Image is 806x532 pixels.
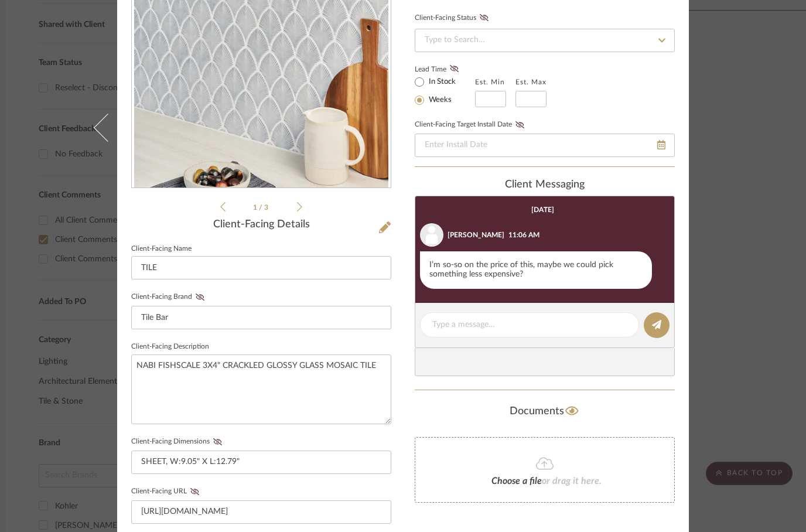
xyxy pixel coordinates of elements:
input: Enter Client-Facing Item Name [131,256,391,279]
label: Est. Min [475,78,505,86]
label: Lead Time [415,64,475,74]
button: Client-Facing Target Install Date [512,121,528,129]
div: [PERSON_NAME] [448,230,504,240]
input: Enter Install Date [415,134,675,157]
button: Client-Facing URL [187,487,203,496]
input: Enter item dimensions [131,451,391,474]
button: Client-Facing Brand [192,293,208,301]
mat-radio-group: Select item type [415,74,475,107]
label: Weeks [426,95,452,105]
div: [DATE] [531,206,554,214]
span: or drag it here. [542,476,602,486]
button: Client-Facing Dimensions [210,438,226,446]
span: / [259,204,264,211]
input: Type to Search… [415,29,675,52]
div: 11:06 AM [508,230,539,240]
label: Est. Max [515,78,547,86]
label: Client-Facing Brand [131,293,208,301]
img: user_avatar.png [420,223,443,247]
span: 1 [253,204,259,211]
div: client Messaging [415,179,675,192]
label: In Stock [426,77,456,87]
label: Client-Facing URL [131,487,203,496]
input: Enter item URL [131,500,391,524]
button: Lead Time [446,63,462,75]
div: I’m so-so on the price of this, maybe we could pick something less expensive? [420,251,652,289]
label: Client-Facing Description [131,344,209,350]
div: Client-Facing Status [415,12,492,24]
label: Client-Facing Name [131,246,192,252]
input: Enter Client-Facing Brand [131,306,391,329]
span: 3 [264,204,270,211]
label: Client-Facing Target Install Date [415,121,528,129]
label: Client-Facing Dimensions [131,438,226,446]
span: Choose a file [491,476,542,486]
div: Documents [415,402,675,421]
div: Client-Facing Details [131,219,391,231]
